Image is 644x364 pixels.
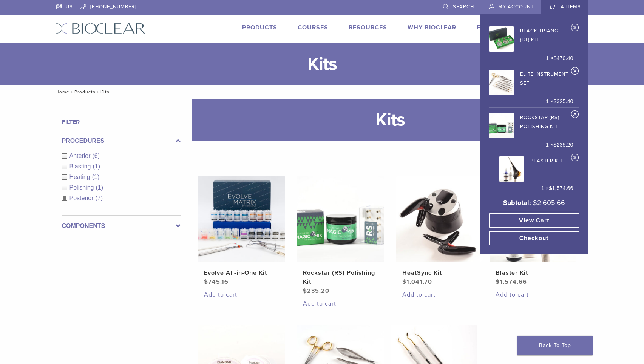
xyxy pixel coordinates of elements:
span: $ [303,287,307,295]
a: Elite Instrument Set [489,67,573,95]
span: 1 × [546,98,573,106]
img: Black Triangle (BT) Kit [489,26,514,52]
span: (6) [93,153,100,159]
span: Blasting [69,163,93,170]
a: Back To Top [517,336,593,355]
img: HeatSync Kit [396,176,483,262]
span: $ [402,278,406,286]
a: Add to cart: “Evolve All-in-One Kit” [204,290,279,299]
span: My Account [498,4,534,10]
img: Evolve All-in-One Kit [198,176,285,262]
bdi: 1,574.66 [549,185,573,191]
span: (1) [93,163,100,170]
img: Blaster Kit [499,156,524,182]
a: Rockstar (RS) Polishing Kit [489,111,573,138]
bdi: 2,605.66 [533,199,565,207]
a: Checkout [489,231,579,245]
a: Home [53,89,69,95]
bdi: 745.16 [204,278,229,286]
a: Courses [298,24,328,31]
a: Remove Elite Instrument Set from cart [571,67,579,78]
span: Posterior [69,195,96,201]
a: Products [74,89,96,95]
bdi: 325.40 [553,98,573,104]
a: Add to cart: “HeatSync Kit” [402,290,477,299]
span: $ [204,278,208,286]
bdi: 1,574.66 [496,278,527,286]
img: Rockstar (RS) Polishing Kit [297,176,384,262]
span: / [96,90,100,94]
a: HeatSync KitHeatSync Kit $1,041.70 [396,176,484,286]
h2: Evolve All-in-One Kit [204,268,279,277]
h1: Kits [192,99,588,141]
h2: Blaster Kit [496,268,570,277]
span: $ [553,98,556,104]
bdi: 235.20 [303,287,329,295]
strong: Subtotal: [503,199,531,207]
span: Search [453,4,474,10]
h2: Rockstar (RS) Polishing Kit [303,268,378,286]
img: Bioclear [56,23,145,34]
span: (7) [96,195,103,201]
a: Rockstar (RS) Polishing KitRockstar (RS) Polishing Kit $235.20 [297,176,385,295]
a: Remove Black Triangle (BT) Kit from cart [571,23,579,35]
a: Remove Rockstar (RS) Polishing Kit from cart [571,110,579,121]
a: Evolve All-in-One KitEvolve All-in-One Kit $745.16 [198,176,286,286]
span: $ [553,55,556,61]
h4: Filter [62,118,181,127]
h2: HeatSync Kit [402,268,477,277]
span: 1 × [546,54,573,63]
img: Rockstar (RS) Polishing Kit [489,113,514,138]
a: Products [242,24,277,31]
span: 4 items [561,4,581,10]
a: Remove Blaster Kit from cart [571,153,579,165]
nav: Kits [50,85,594,99]
span: / [69,90,74,94]
span: $ [496,278,500,286]
bdi: 470.40 [553,55,573,61]
span: Polishing [69,184,96,191]
label: Procedures [62,136,181,145]
span: Heating [69,174,92,180]
span: 1 × [546,141,573,149]
span: (1) [92,174,100,180]
a: Add to cart: “Rockstar (RS) Polishing Kit” [303,299,378,308]
bdi: 235.20 [553,142,573,148]
label: Components [62,222,181,231]
a: Why Bioclear [408,24,456,31]
span: 1 × [541,184,573,193]
span: (1) [96,184,103,191]
img: Elite Instrument Set [489,70,514,95]
a: Find A Doctor [477,24,527,31]
span: Anterior [69,153,93,159]
span: $ [533,199,537,207]
a: View cart [489,213,579,228]
a: Resources [349,24,387,31]
span: $ [549,185,552,191]
a: Blaster Kit [499,154,563,182]
bdi: 1,041.70 [402,278,432,286]
a: Black Triangle (BT) Kit [489,24,573,52]
span: $ [553,142,556,148]
a: Add to cart: “Blaster Kit” [496,290,570,299]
